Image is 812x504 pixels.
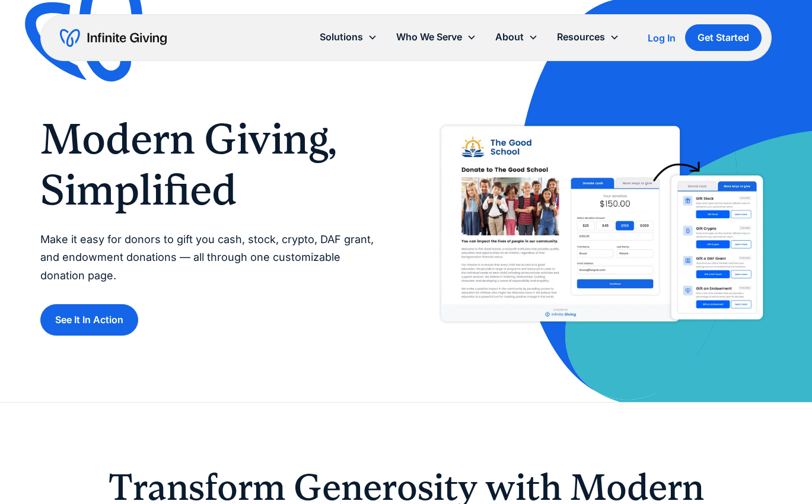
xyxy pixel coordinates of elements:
a: Get Started [685,24,762,51]
div: About [495,29,524,45]
div: Solutions [310,24,387,50]
div: Who We Serve [396,29,462,45]
div: Solutions [320,29,363,45]
div: Who We Serve [387,24,486,50]
a: home [60,28,167,47]
div: About [486,24,547,50]
div: Resources [547,24,629,50]
p: Make it easy for donors to gift you cash, stock, crypto, DAF grant, and endowment donations — all... [40,231,382,285]
h1: Modern Giving, Simplified [40,114,382,216]
div: Log In [648,33,676,43]
a: Log In [648,31,676,45]
div: Resources [557,29,605,45]
a: See It In Action [40,304,138,336]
